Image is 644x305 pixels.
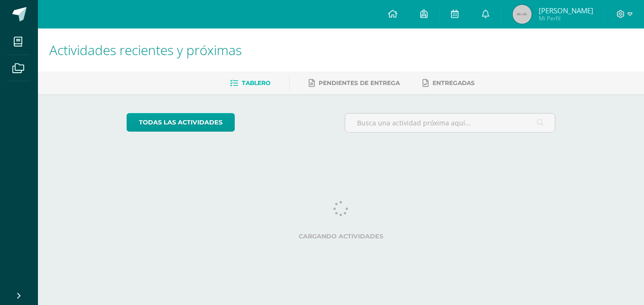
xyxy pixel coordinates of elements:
[127,233,556,240] label: Cargando actividades
[423,76,475,91] a: Entregadas
[432,79,475,86] span: Entregadas
[242,79,270,86] span: Tablero
[309,76,400,91] a: Pendientes de entrega
[539,6,593,15] span: [PERSON_NAME]
[319,79,400,86] span: Pendientes de entrega
[49,41,242,59] span: Actividades recientes y próximas
[230,76,270,91] a: Tablero
[513,5,532,24] img: 45x45
[539,14,593,22] span: Mi Perfil
[345,114,555,132] input: Busca una actividad próxima aquí...
[127,113,235,132] a: todas las Actividades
